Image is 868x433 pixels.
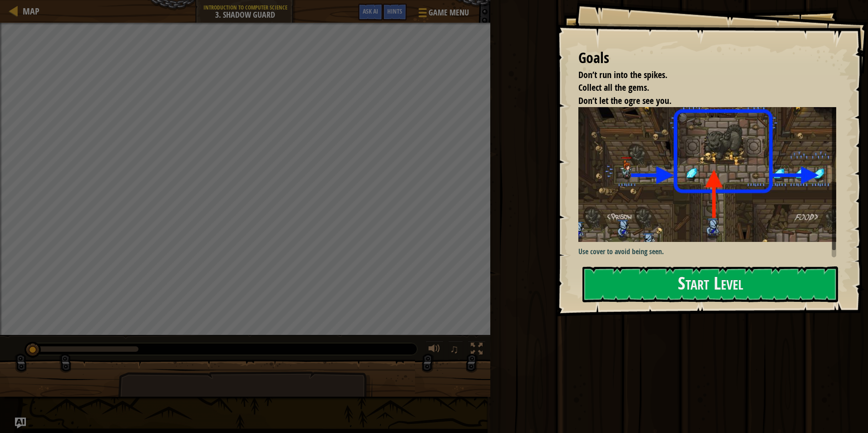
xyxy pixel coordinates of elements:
span: ♫ [450,342,459,356]
span: Game Menu [429,7,469,19]
span: Collect all the gems. [578,81,649,93]
button: Start Level [582,266,838,302]
span: Don’t run into the spikes. [578,69,667,81]
li: Don’t let the ogre see you. [567,94,834,108]
img: Shadow guard [578,107,843,241]
p: Use cover to avoid being seen. [578,246,843,257]
span: Map [23,5,39,17]
button: Toggle fullscreen [468,341,486,359]
a: Map [18,5,39,17]
button: ♫ [448,341,464,359]
button: Ask AI [358,4,383,20]
button: Adjust volume [425,341,444,359]
button: Ask AI [15,418,26,428]
span: Don’t let the ogre see you. [578,94,671,107]
span: Hints [387,7,402,15]
div: Goals [578,48,836,69]
li: Don’t run into the spikes. [567,69,834,82]
li: Collect all the gems. [567,81,834,94]
button: Game Menu [411,4,474,25]
span: Ask AI [363,7,378,15]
